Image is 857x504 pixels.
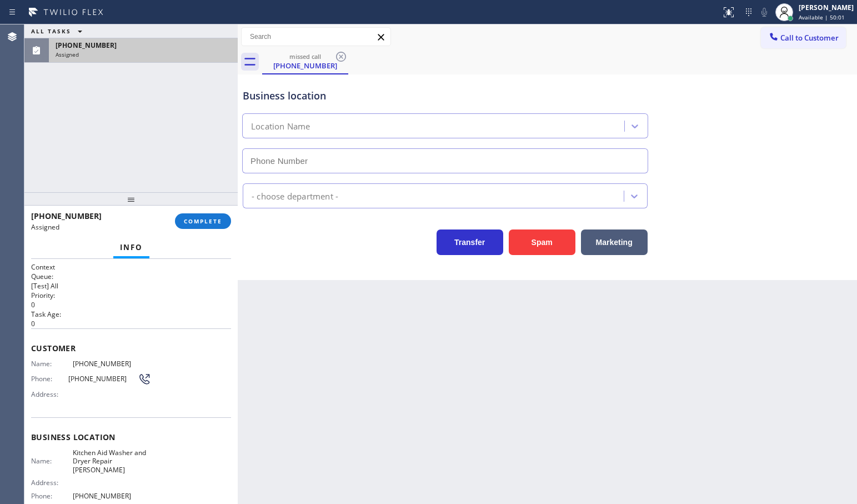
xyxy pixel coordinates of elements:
[263,49,347,73] div: (541) 345-6644
[113,237,149,258] button: Info
[31,457,73,465] span: Name:
[31,300,231,310] p: 0
[780,33,839,43] span: Call to Customer
[31,211,102,221] span: [PHONE_NUMBER]
[31,262,231,272] h1: Context
[242,28,390,46] input: Search
[31,432,231,442] span: Business location
[120,242,143,252] span: Info
[799,3,854,12] div: [PERSON_NAME]
[31,222,59,232] span: Assigned
[756,4,772,20] button: Mute
[31,492,73,500] span: Phone:
[242,148,648,173] input: Phone Number
[56,41,117,50] span: [PHONE_NUMBER]
[509,229,575,255] button: Spam
[31,343,231,353] span: Customer
[31,375,68,383] span: Phone:
[31,272,231,281] h2: Queue:
[31,27,71,35] span: ALL TASKS
[263,52,347,61] div: missed call
[68,375,138,383] span: [PHONE_NUMBER]
[251,120,310,133] div: Location Name
[31,360,73,368] span: Name:
[437,229,503,255] button: Transfer
[31,281,231,291] p: [Test] All
[243,88,648,103] div: Business location
[73,360,151,368] span: [PHONE_NUMBER]
[263,61,347,71] div: [PHONE_NUMBER]
[31,390,73,398] span: Address:
[761,27,846,48] button: Call to Customer
[24,24,93,38] button: ALL TASKS
[31,319,231,328] p: 0
[56,51,79,58] span: Assigned
[799,13,845,21] span: Available | 50:01
[184,217,222,225] span: COMPLETE
[581,229,648,255] button: Marketing
[73,492,151,500] span: [PHONE_NUMBER]
[31,310,231,319] h2: Task Age:
[73,448,151,474] span: Kitchen Aid Washer and Dryer Repair [PERSON_NAME]
[31,291,231,300] h2: Priority:
[175,213,231,229] button: COMPLETE
[31,478,73,487] span: Address:
[252,189,338,202] div: - choose department -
